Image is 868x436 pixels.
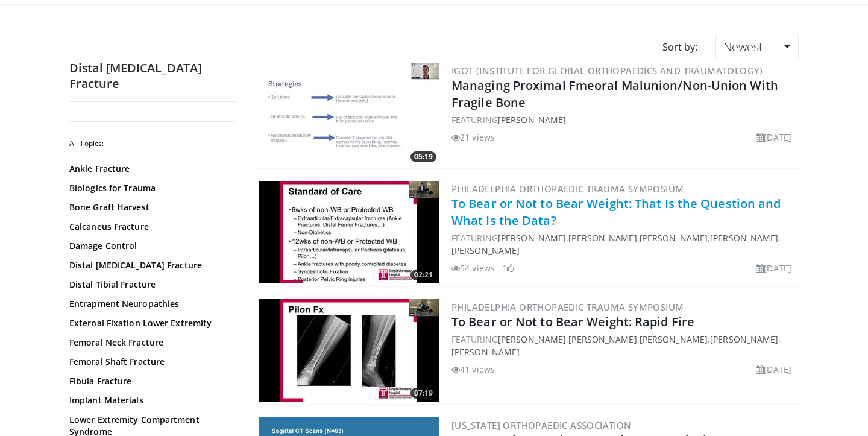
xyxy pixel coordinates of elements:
a: Managing Proximal Fmeoral Malunion/Non-Union With Fragile Bone [451,77,778,110]
a: Philadelphia Orthopaedic Trauma Symposium [451,183,684,195]
a: Femoral Neck Fracture [69,336,232,349]
h2: Distal [MEDICAL_DATA] Fracture [69,60,238,92]
li: 41 views [451,363,495,376]
div: FEATURING , , , , [451,232,796,257]
span: Newest [723,39,763,55]
a: Femoral Shaft Fracture [69,356,232,368]
div: FEATURING , , , , [451,333,796,358]
a: Ankle Fracture [69,163,232,175]
img: 00de873e-3430-4574-9287-ac9358b14cc2.300x170_q85_crop-smart_upscale.jpg [259,299,439,402]
a: Philadelphia Orthopaedic Trauma Symposium [451,301,684,313]
img: 013a321e-08a9-4b66-a93f-e6922b756ffe.300x170_q85_crop-smart_upscale.jpg [259,181,439,283]
a: [PERSON_NAME] [498,333,566,345]
a: Distal [MEDICAL_DATA] Fracture [69,259,232,271]
a: Distal Tibial Fracture [69,279,232,291]
a: IGOT (Institute for Global Orthopaedics and Traumatology) [451,65,763,77]
li: 54 views [451,262,495,274]
img: bab8e2a9-aa37-43af-9b11-e75497f52fcd.300x170_q85_crop-smart_upscale.jpg [259,63,439,165]
a: [PERSON_NAME] [640,232,708,244]
span: 05:19 [410,151,436,162]
a: 02:21 [259,181,439,283]
a: [PERSON_NAME] [568,232,637,244]
a: To Bear or Not to Bear Weight: That Is the Question and What Is the Data? [451,195,781,229]
a: Fibula Fracture [69,375,232,387]
a: [PERSON_NAME] [568,333,637,345]
a: Entrapment Neuropathies [69,298,232,310]
h2: All Topics: [69,139,235,148]
div: FEATURING [451,113,796,126]
li: [DATE] [756,131,791,144]
a: [PERSON_NAME] [640,333,708,345]
span: 07:19 [410,388,436,399]
a: [PERSON_NAME] [498,114,566,125]
a: Newest [715,34,799,60]
a: To Bear or Not to Bear Weight: Rapid Fire [451,314,694,330]
a: [PERSON_NAME] [498,232,566,244]
li: [DATE] [756,262,791,274]
span: 02:21 [410,270,436,280]
a: External Fixation Lower Extremity [69,317,232,329]
a: 07:19 [259,299,439,402]
a: Implant Materials [69,394,232,406]
li: [DATE] [756,363,791,376]
a: Bone Graft Harvest [69,201,232,213]
div: Sort by: [653,34,706,60]
li: 21 views [451,131,495,144]
a: Biologics for Trauma [69,182,232,194]
li: 1 [502,262,514,274]
a: [PERSON_NAME] [451,245,520,256]
a: [PERSON_NAME] [710,232,778,244]
a: Damage Control [69,240,232,252]
a: [US_STATE] Orthopaedic Association [451,419,632,431]
a: [PERSON_NAME] [451,346,520,358]
a: Calcaneus Fracture [69,221,232,233]
a: 05:19 [259,63,439,165]
a: [PERSON_NAME] [710,333,778,345]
